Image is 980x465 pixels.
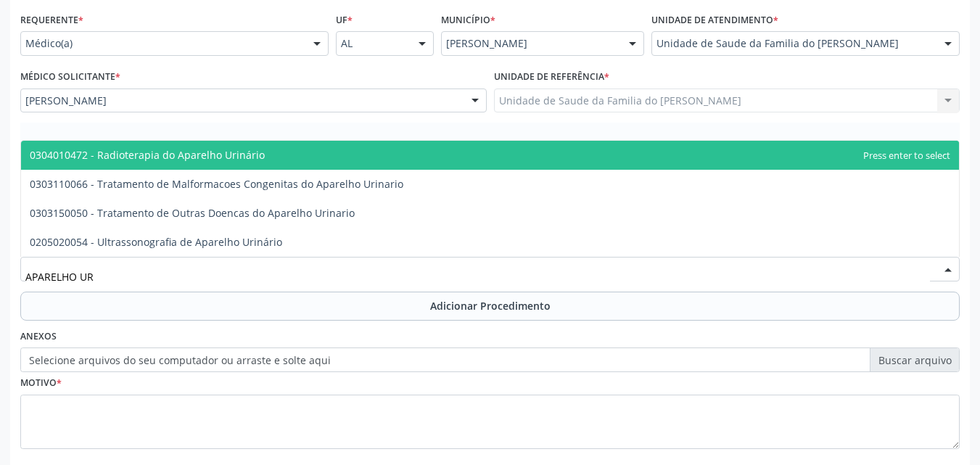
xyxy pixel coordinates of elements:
label: UF [336,9,353,31]
span: 0303150050 - Tratamento de Outras Doencas do Aparelho Urinario [30,206,355,220]
label: Anexos [20,326,57,348]
span: Médico(a) [25,36,299,51]
input: Buscar por procedimento [25,262,930,291]
label: Município [441,9,495,31]
label: Unidade de referência [494,66,609,89]
label: Motivo [20,372,62,395]
span: Adicionar Procedimento [430,298,551,313]
label: Unidade de atendimento [651,9,778,31]
span: 0304010472 - Radioterapia do Aparelho Urinário [30,148,265,162]
span: Unidade de Saude da Familia do [PERSON_NAME] [656,36,930,51]
span: [PERSON_NAME] [25,94,457,108]
label: Médico Solicitante [20,66,120,89]
span: [PERSON_NAME] [446,36,614,51]
span: AL [341,36,404,51]
span: 0303110066 - Tratamento de Malformacoes Congenitas do Aparelho Urinario [30,177,403,191]
button: Adicionar Procedimento [20,292,960,321]
span: 0205020054 - Ultrassonografia de Aparelho Urinário [30,235,282,249]
label: Requerente [20,9,83,31]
